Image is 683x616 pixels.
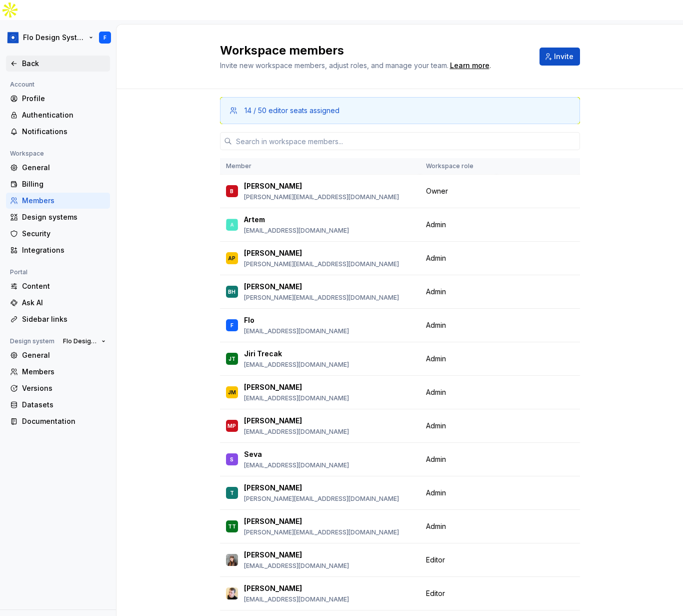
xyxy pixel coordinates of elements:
div: Design system [6,335,58,347]
a: Documentation [6,413,110,429]
button: Invite [539,48,580,66]
div: General [22,350,106,360]
a: Ask AI [6,295,110,311]
a: Members [6,364,110,380]
div: JM [228,387,236,397]
a: Learn more [450,61,489,71]
p: [PERSON_NAME] [244,416,302,426]
span: Admin [426,421,446,431]
a: Profile [6,91,110,107]
div: Flo Design System [23,33,87,43]
img: Artem [226,219,238,231]
p: [PERSON_NAME] [244,583,302,593]
a: Notifications [6,124,110,140]
p: [EMAIL_ADDRESS][DOMAIN_NAME] [244,327,349,335]
p: [EMAIL_ADDRESS][DOMAIN_NAME] [244,562,349,570]
img: 049812b6-2877-400d-9dc9-987621144c16.png [7,32,19,44]
p: [PERSON_NAME] [244,382,302,392]
p: [EMAIL_ADDRESS][DOMAIN_NAME] [244,461,349,469]
p: Artem [244,215,265,225]
input: Search in workspace members... [232,132,580,150]
a: Members [6,193,110,209]
span: Admin [426,354,446,364]
div: S [230,454,233,464]
p: [PERSON_NAME] [244,550,302,560]
p: [EMAIL_ADDRESS][DOMAIN_NAME] [244,595,349,603]
p: Seva [244,449,262,459]
p: [EMAIL_ADDRESS][DOMAIN_NAME] [244,361,349,369]
a: Content [6,278,110,294]
p: Flo [244,315,254,325]
div: General [22,163,106,173]
div: AP [228,253,235,263]
a: Back [6,56,110,72]
span: Admin [426,387,446,397]
div: Notifications [22,127,106,137]
p: [PERSON_NAME] [244,483,302,493]
span: Admin [426,320,446,330]
span: Admin [426,253,446,263]
p: [PERSON_NAME][EMAIL_ADDRESS][DOMAIN_NAME] [244,528,399,536]
div: 14 / 50 editor seats assigned [244,106,339,116]
span: Admin [426,521,446,531]
img: Jan Poisl [226,587,238,599]
span: Owner [426,186,448,196]
a: Datasets [6,397,110,413]
p: [PERSON_NAME] [244,248,302,258]
a: Integrations [6,242,110,258]
div: Ask AI [22,298,106,308]
p: [EMAIL_ADDRESS][DOMAIN_NAME] [244,394,349,402]
span: Invite [554,52,573,62]
div: Profile [22,94,106,104]
span: . [448,62,491,70]
a: Versions [6,380,110,396]
div: Account [6,79,38,91]
div: Integrations [22,245,106,255]
span: Admin [426,220,446,230]
div: Security [22,229,106,239]
p: Jiri Trecak [244,349,282,359]
div: Documentation [22,416,106,426]
span: Admin [426,488,446,498]
a: Design systems [6,209,110,225]
div: BH [228,287,235,297]
div: Workspace [6,148,48,160]
a: General [6,347,110,363]
div: Members [22,367,106,377]
th: Workspace role [420,158,496,175]
span: Invite new workspace members, adjust roles, and manage your team. [220,61,448,70]
p: [PERSON_NAME][EMAIL_ADDRESS][DOMAIN_NAME] [244,294,399,302]
span: Flo Design System [63,337,97,345]
div: Content [22,281,106,291]
a: Billing [6,176,110,192]
p: [PERSON_NAME] [244,282,302,292]
span: Admin [426,287,446,297]
div: TT [228,521,236,531]
div: Authentication [22,110,106,120]
div: Members [22,196,106,206]
span: Editor [426,588,445,598]
p: [PERSON_NAME][EMAIL_ADDRESS][DOMAIN_NAME] [244,193,399,201]
div: F [103,34,106,42]
div: Portal [6,266,31,278]
div: Datasets [22,400,106,410]
p: [EMAIL_ADDRESS][DOMAIN_NAME] [244,428,349,436]
button: Flo Design SystemF [2,27,114,49]
div: T [230,488,234,498]
div: JT [228,354,235,364]
span: Editor [426,555,445,565]
div: Billing [22,179,106,189]
a: General [6,160,110,176]
div: Design systems [22,212,106,222]
div: Back [22,59,106,69]
p: [EMAIL_ADDRESS][DOMAIN_NAME] [244,227,349,235]
p: [PERSON_NAME] [244,181,302,191]
div: F [230,320,233,330]
a: Sidebar links [6,311,110,327]
div: Sidebar links [22,314,106,324]
img: Aprile Elcich [226,554,238,566]
a: Security [6,226,110,242]
span: Admin [426,454,446,464]
p: [PERSON_NAME][EMAIL_ADDRESS][DOMAIN_NAME] [244,260,399,268]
